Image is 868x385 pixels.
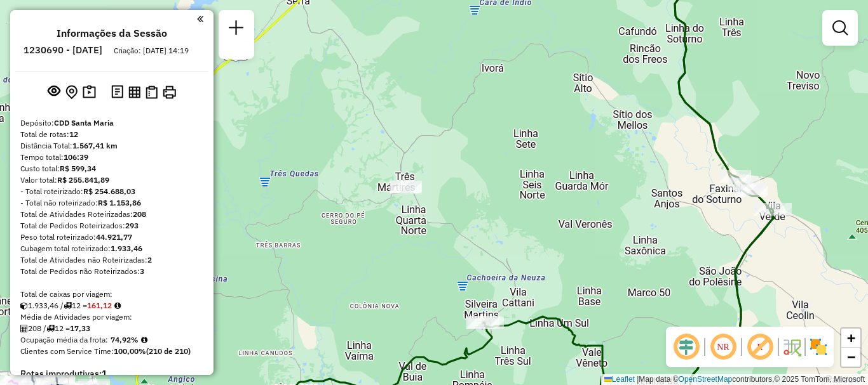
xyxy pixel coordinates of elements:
[24,44,102,56] h6: 1230690 - [DATE]
[637,375,639,384] span: |
[83,186,135,196] strong: R$ 254.688,03
[390,181,421,193] div: Atividade não roteirizada - CLAUDINOR ADAO DE AGUIAR
[147,255,152,264] strong: 2
[827,15,853,41] a: Exibir filtros
[140,266,144,276] strong: 3
[87,301,112,310] strong: 161,12
[70,323,90,333] strong: 17,33
[46,325,55,332] i: Total de rotas
[125,221,139,230] strong: 293
[114,346,146,356] strong: 100,00%
[20,152,203,163] div: Tempo total:
[96,232,132,242] strong: 44.921,77
[20,163,203,174] div: Custo total:
[197,11,203,26] a: Clique aqui para minimizar o painel
[146,346,191,356] strong: (210 de 210)
[847,330,855,346] span: +
[20,346,114,356] span: Clientes com Service Time:
[20,311,203,323] div: Média de Atividades por viagem:
[80,82,98,102] button: Painel de Sugestão
[841,329,860,348] a: Zoom in
[20,302,28,310] i: Cubagem total roteirizado
[133,209,146,219] strong: 208
[20,335,108,344] span: Ocupação média da frota:
[114,302,121,310] i: Meta Caixas/viagem: 162,77 Diferença: -1,65
[671,332,702,362] span: Ocultar deslocamento
[20,186,203,197] div: - Total roteirizado:
[20,254,203,266] div: Total de Atividades não Roteirizadas:
[20,300,203,311] div: 1.933,46 / 12 =
[20,323,203,334] div: 208 / 12 =
[72,141,118,150] strong: 1.567,41 km
[63,82,80,102] button: Centralizar mapa no depósito ou ponto de apoio
[20,197,203,209] div: - Total não roteirizado:
[109,45,194,56] div: Criação: [DATE] 14:19
[109,82,126,102] button: Logs desbloquear sessão
[20,243,203,254] div: Cubagem total roteirizado:
[111,335,139,344] strong: 74,92%
[782,337,802,357] img: Fluxo de ruas
[841,348,860,367] a: Zoom out
[60,164,96,173] strong: R$ 599,34
[20,140,203,152] div: Distância Total:
[20,117,203,129] div: Depósito:
[160,83,179,101] button: Imprimir Rotas
[69,129,78,139] strong: 12
[601,374,868,385] div: Map data © contributors,© 2025 TomTom, Microsoft
[20,325,28,332] i: Total de Atividades
[64,302,72,310] i: Total de rotas
[143,83,160,101] button: Visualizar Romaneio
[708,332,738,362] span: Ocultar NR
[604,375,635,384] a: Leaflet
[20,289,203,300] div: Total de caixas por viagem:
[679,375,733,384] a: OpenStreetMap
[45,82,63,102] button: Exibir sessão original
[102,368,107,379] strong: 1
[847,349,855,365] span: −
[808,337,829,357] img: Exibir/Ocultar setores
[20,220,203,232] div: Total de Pedidos Roteirizados:
[54,118,114,127] strong: CDD Santa Maria
[20,369,203,379] h4: Rotas improdutivas:
[745,332,775,362] span: Exibir rótulo
[20,232,203,243] div: Peso total roteirizado:
[126,83,143,100] button: Visualizar relatório de Roteirização
[57,27,167,39] h4: Informações da Sessão
[98,198,141,207] strong: R$ 1.153,86
[57,175,109,185] strong: R$ 255.841,89
[111,244,142,253] strong: 1.933,46
[20,174,203,186] div: Valor total:
[20,266,203,277] div: Total de Pedidos não Roteirizados:
[224,15,249,44] a: Nova sessão e pesquisa
[64,152,88,162] strong: 106:39
[141,336,147,344] em: Média calculada utilizando a maior ocupação (%Peso ou %Cubagem) de cada rota da sessão. Rotas cro...
[20,129,203,140] div: Total de rotas:
[20,209,203,220] div: Total de Atividades Roteirizadas:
